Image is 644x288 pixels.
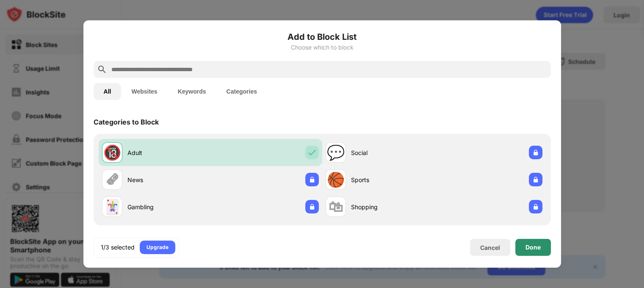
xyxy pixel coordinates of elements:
[121,83,167,100] button: Websites
[94,118,159,126] div: Categories to Block
[216,83,267,100] button: Categories
[351,202,434,211] div: Shopping
[351,175,434,184] div: Sports
[146,243,169,252] div: Upgrade
[101,243,135,252] div: 1/3 selected
[168,83,216,100] button: Keywords
[97,64,107,75] img: search.svg
[327,171,345,188] div: 🏀
[327,144,345,161] div: 💬
[94,44,551,51] div: Choose which to block
[127,148,210,157] div: Adult
[103,144,121,161] div: 🔞
[94,30,551,43] h6: Add to Block List
[127,202,210,211] div: Gambling
[351,148,434,157] div: Social
[105,171,119,188] div: 🗞
[94,83,122,100] button: All
[103,198,121,216] div: 🃏
[127,175,210,184] div: News
[329,198,343,216] div: 🛍
[525,244,541,251] div: Done
[480,244,500,251] div: Cancel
